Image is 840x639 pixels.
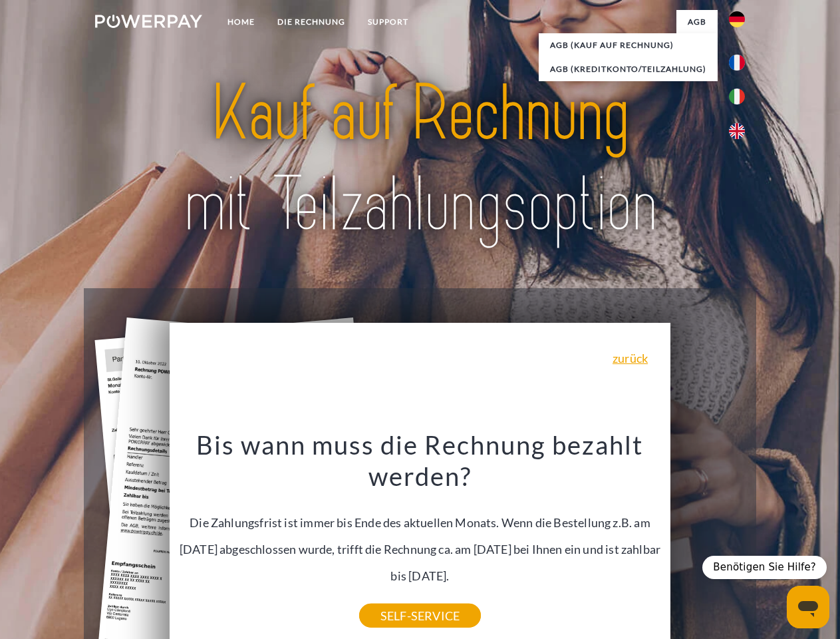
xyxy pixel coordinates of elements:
[787,586,829,628] iframe: Schaltfläche zum Öffnen des Messaging-Fensters; Konversation läuft
[216,10,266,34] a: Home
[702,556,827,579] div: Benötigen Sie Hilfe?
[127,64,713,255] img: title-powerpay_de.svg
[676,10,718,34] a: agb
[729,123,745,139] img: en
[539,33,718,57] a: AGB (Kauf auf Rechnung)
[356,10,420,34] a: SUPPORT
[729,89,745,105] img: it
[729,55,745,71] img: fr
[178,429,663,493] h3: Bis wann muss die Rechnung bezahlt werden?
[95,15,202,28] img: logo-powerpay-white.svg
[613,352,648,364] a: zurück
[539,57,718,81] a: AGB (Kreditkonto/Teilzahlung)
[359,604,481,628] a: SELF-SERVICE
[266,10,356,34] a: DIE RECHNUNG
[729,11,745,27] img: de
[178,429,663,616] div: Die Zahlungsfrist ist immer bis Ende des aktuellen Monats. Wenn die Bestellung z.B. am [DATE] abg...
